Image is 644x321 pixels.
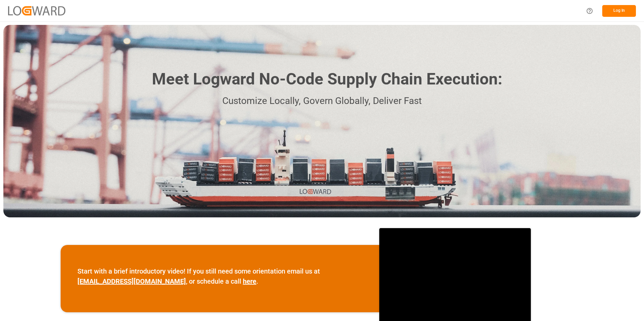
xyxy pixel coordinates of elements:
[152,67,502,91] h1: Meet Logward No-Code Supply Chain Execution:
[602,5,636,17] button: Log In
[243,277,256,285] a: here
[77,266,362,286] p: Start with a brief introductory video! If you still need some orientation email us at , or schedu...
[582,3,597,19] button: Help Center
[8,6,65,15] img: Logward_new_orange.png
[142,94,502,109] p: Customize Locally, Govern Globally, Deliver Fast
[77,277,186,285] a: [EMAIL_ADDRESS][DOMAIN_NAME]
